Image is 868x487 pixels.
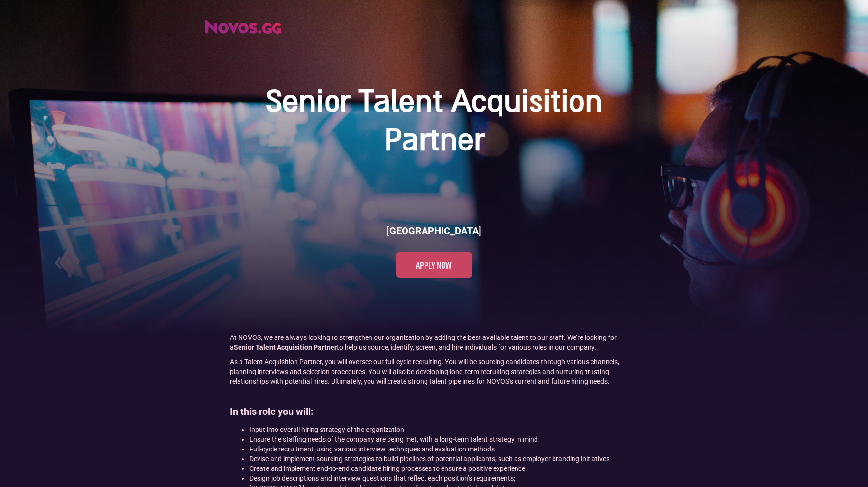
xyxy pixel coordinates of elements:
strong: In this role you will: [230,406,314,417]
strong: Senior Talent Acquisition Partner [234,343,337,351]
li: Input into overall hiring strategy of the organization [249,425,639,434]
li: Design job descriptions and interview questions that reflect each position’s requirements; [249,473,639,483]
p: At NOVOS, we are always looking to strengthen our organization by adding the best available talen... [230,333,639,352]
p: As a Talent Acquisition Partner, you will oversee our full-cycle recruiting. You will be sourcing... [230,357,639,386]
a: Apply now [396,252,472,278]
li: Full-cycle recruitment, using various interview techniques and evaluation methods [249,444,639,454]
li: Ensure the staffing needs of the company are being met, with a long-term talent strategy in mind [249,434,639,444]
li: Create and implement end-to-end candidate hiring processes to ensure a positive experience [249,464,639,473]
li: Devise and implement sourcing strategies to build pipelines of potential applicants, such as empl... [249,454,639,464]
h6: [GEOGRAPHIC_DATA] [387,224,481,238]
h1: Senior Talent Acquisition Partner [240,84,629,161]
